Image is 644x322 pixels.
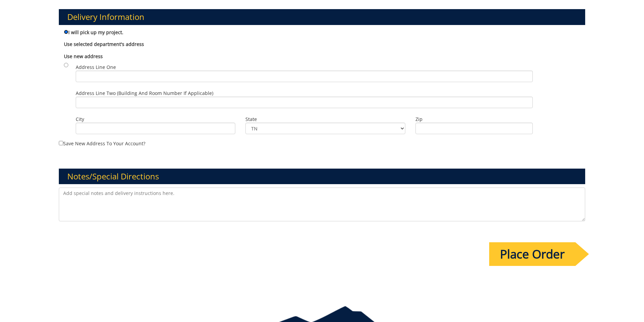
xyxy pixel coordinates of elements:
[64,53,103,59] b: Use new address
[59,169,586,184] h3: Notes/Special Directions
[245,116,405,123] label: State
[415,116,533,123] label: Zip
[76,71,533,82] input: Address Line One
[76,123,236,134] input: City
[415,123,533,134] input: Zip
[64,41,144,47] b: Use selected department's address
[76,116,236,123] label: City
[76,97,533,108] input: Address Line Two (Building and Room Number if applicable)
[59,141,63,145] input: Save new address to your account?
[76,90,533,108] label: Address Line Two (Building and Room Number if applicable)
[59,9,586,25] h3: Delivery Information
[76,64,533,82] label: Address Line One
[64,28,123,36] label: I will pick up my project.
[64,30,68,34] input: I will pick up my project.
[489,242,575,266] input: Place Order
